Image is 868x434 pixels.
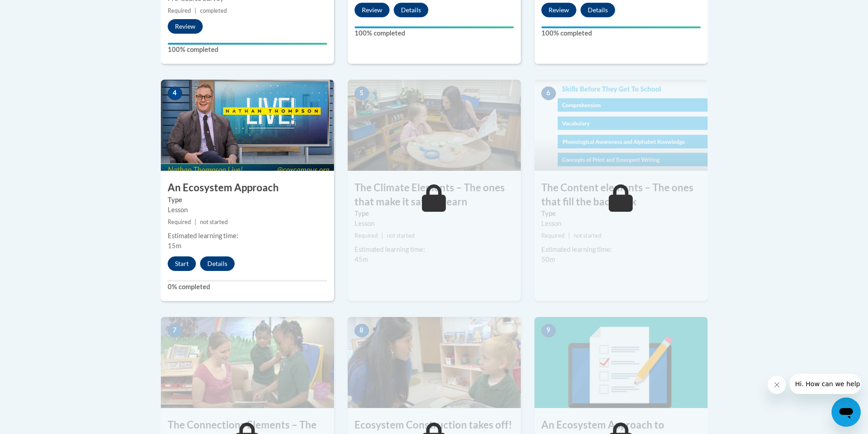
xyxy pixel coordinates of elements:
span: | [195,7,196,14]
span: not started [387,232,415,239]
span: | [195,219,196,225]
button: Details [394,3,428,17]
iframe: Message from company [790,374,861,394]
button: Review [541,3,576,17]
span: not started [574,232,601,239]
div: Your progress [541,26,701,28]
span: 50m [541,255,555,263]
label: Type [541,209,701,219]
h3: The Climate Elements – The ones that make it safe to learn [348,181,521,209]
div: Your progress [354,26,514,28]
iframe: Close message [768,376,786,394]
span: | [381,232,383,239]
span: Hi. How can we help? [5,6,74,14]
span: 45m [354,255,368,263]
span: Required [354,232,378,239]
span: 4 [168,87,182,100]
span: | [568,232,570,239]
div: Lesson [354,219,514,229]
button: Review [168,19,203,34]
button: Start [168,256,196,271]
span: 6 [541,87,556,100]
span: completed [200,7,227,14]
div: Your progress [168,43,327,45]
img: Course Image [161,80,334,171]
div: Estimated learning time: [541,245,701,255]
button: Details [200,256,235,271]
label: Type [168,195,327,205]
span: Required [541,232,565,239]
label: 100% completed [354,28,514,38]
span: 9 [541,324,556,337]
div: Lesson [541,219,701,229]
div: Estimated learning time: [354,245,514,255]
span: Required [168,7,191,14]
div: Estimated learning time: [168,231,327,241]
h3: Ecosystem Construction takes off! [348,418,521,432]
span: 7 [168,324,182,337]
h3: An Ecosystem Approach [161,181,334,195]
span: 15m [168,242,181,250]
img: Course Image [534,80,708,171]
span: 5 [354,87,369,100]
label: 100% completed [168,45,327,55]
label: 100% completed [541,28,701,38]
iframe: Button to launch messaging window [832,398,861,427]
span: not started [200,219,228,225]
img: Course Image [348,317,521,408]
img: Course Image [161,317,334,408]
span: Required [168,219,191,225]
label: Type [354,209,514,219]
img: Course Image [348,80,521,171]
button: Details [580,3,615,17]
button: Review [354,3,390,17]
label: 0% completed [168,282,327,292]
span: 8 [354,324,369,337]
h3: The Content elements – The ones that fill the backpack [534,181,708,209]
img: Course Image [534,317,708,408]
div: Lesson [168,205,327,215]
